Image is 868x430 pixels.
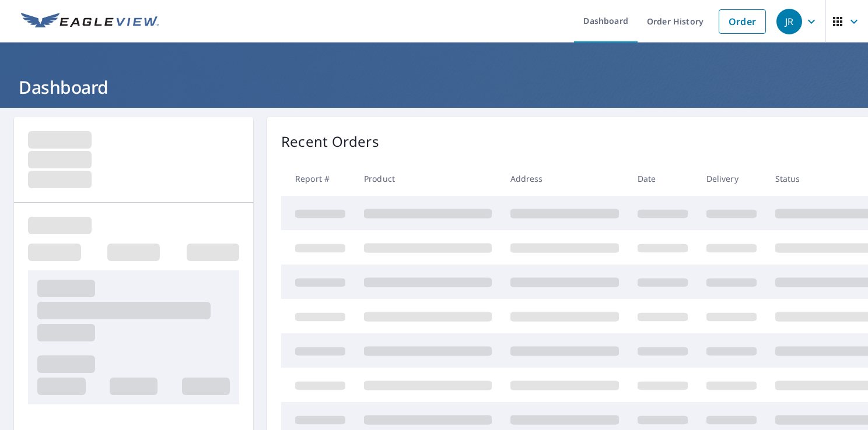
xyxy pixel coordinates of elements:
[628,161,697,196] th: Date
[697,161,766,196] th: Delivery
[21,13,159,30] img: EV Logo
[355,161,501,196] th: Product
[14,75,854,99] h1: Dashboard
[281,161,355,196] th: Report #
[501,161,628,196] th: Address
[776,9,802,34] div: JR
[281,131,379,152] p: Recent Orders
[719,9,766,34] a: Order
